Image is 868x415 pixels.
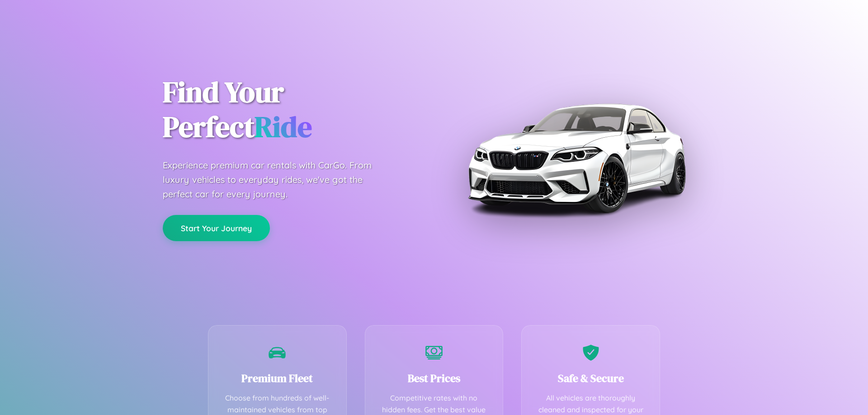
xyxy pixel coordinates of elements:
[163,75,420,145] h1: Find Your Perfect
[163,158,389,201] p: Experience premium car rentals with CarGo. From luxury vehicles to everyday rides, we've got the ...
[379,371,490,386] h3: Best Prices
[463,45,689,271] img: Premium BMW car rental vehicle
[535,371,646,386] h3: Safe & Secure
[222,371,333,386] h3: Premium Fleet
[255,107,312,146] span: Ride
[163,215,270,241] button: Start Your Journey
